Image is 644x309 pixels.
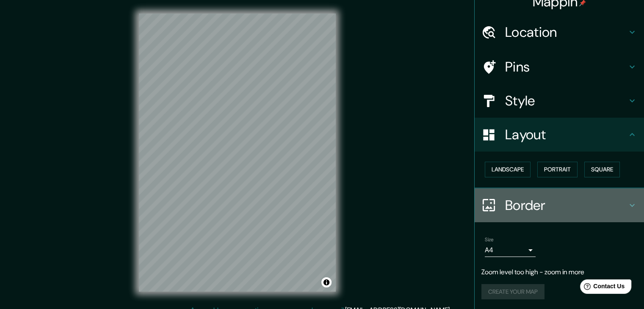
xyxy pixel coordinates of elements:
h4: Layout [505,126,627,143]
iframe: Help widget launcher [569,276,635,300]
div: Border [475,188,644,222]
div: Location [475,15,644,49]
div: Style [475,84,644,118]
button: Landscape [485,162,531,177]
h4: Style [505,92,627,109]
h4: Border [505,197,627,214]
div: Layout [475,118,644,152]
h4: Pins [505,58,627,75]
button: Toggle attribution [321,277,332,287]
button: Portrait [537,162,578,177]
canvas: Map [139,14,336,292]
h4: Location [505,24,627,41]
div: A4 [485,243,536,257]
label: Size [485,236,494,243]
div: Pins [475,50,644,84]
p: Zoom level too high - zoom in more [481,267,637,277]
button: Square [584,162,620,177]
